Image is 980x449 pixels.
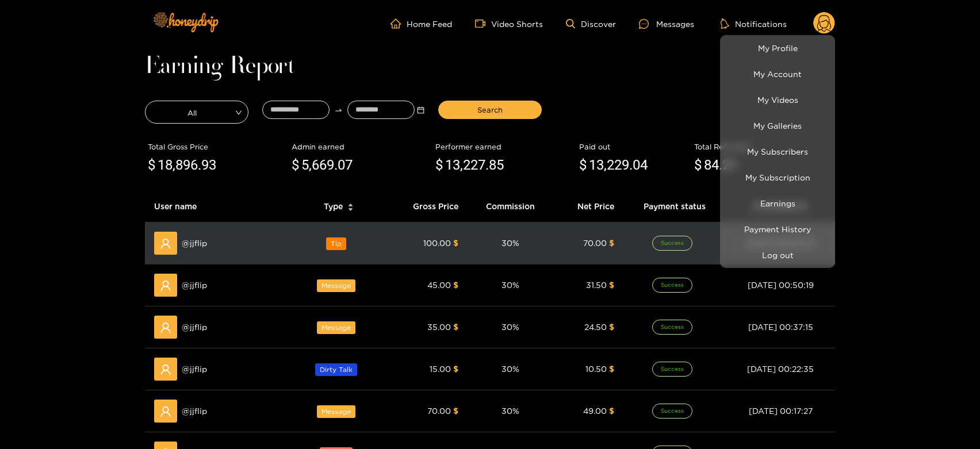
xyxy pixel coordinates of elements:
[723,64,832,84] a: My Account
[723,245,832,265] button: Log out
[723,167,832,187] a: My Subscription
[723,219,832,239] a: Payment History
[723,141,832,162] a: My Subscribers
[723,38,832,58] a: My Profile
[723,90,832,110] a: My Videos
[723,116,832,136] a: My Galleries
[723,193,832,213] a: Earnings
